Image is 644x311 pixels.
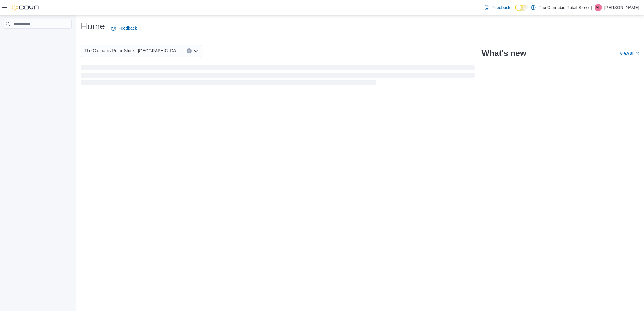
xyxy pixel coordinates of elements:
[604,4,639,11] p: [PERSON_NAME]
[482,48,526,58] h2: What's new
[482,2,513,14] a: Feedback
[492,5,510,11] span: Feedback
[620,51,639,56] a: View allExternal link
[81,20,105,32] h1: Home
[591,4,592,11] p: |
[595,4,602,11] div: Amber Potvin
[636,52,639,56] svg: External link
[81,67,475,86] span: Loading
[12,5,39,11] img: Cova
[118,25,137,31] span: Feedback
[4,30,72,45] nav: Complex example
[109,22,139,34] a: Feedback
[539,4,589,11] p: The Cannabis Retail Store
[515,5,528,11] input: Dark Mode
[84,47,181,54] span: The Cannabis Retail Store - [GEOGRAPHIC_DATA]
[193,48,198,53] button: Open list of options
[596,4,601,11] span: AP
[187,48,192,53] button: Clear input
